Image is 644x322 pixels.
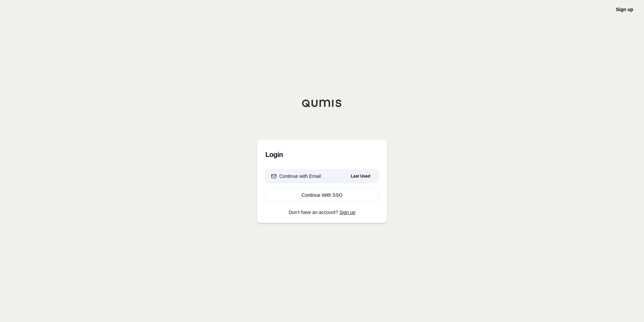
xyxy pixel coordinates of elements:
[271,173,321,180] div: Continue with Email
[265,148,379,161] h3: Login
[348,172,373,180] span: Last Used
[265,169,379,183] button: Continue with EmailLast Used
[302,99,342,107] img: Qumis
[616,7,633,12] a: Sign up
[271,192,373,198] div: Continue With SSO
[340,210,355,215] a: Sign up
[265,188,379,202] a: Continue With SSO
[265,210,379,215] p: Don't have an account?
